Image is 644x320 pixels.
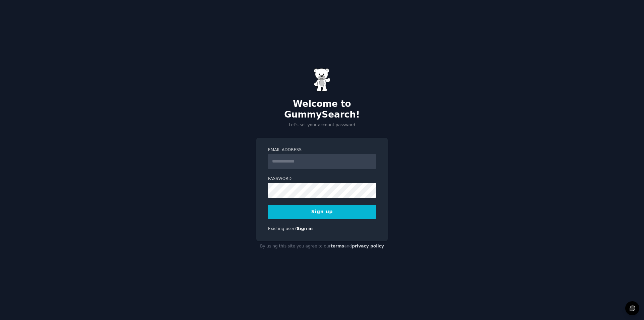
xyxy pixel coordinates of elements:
[268,226,297,231] span: Existing user?
[331,244,344,248] a: terms
[268,205,376,219] button: Sign up
[256,241,388,252] div: By using this site you agree to our and
[352,244,384,248] a: privacy policy
[268,147,376,153] label: Email Address
[268,176,376,182] label: Password
[297,226,313,231] a: Sign in
[256,99,388,120] h2: Welcome to GummySearch!
[314,68,330,92] img: Gummy Bear
[256,122,388,128] p: Let's set your account password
